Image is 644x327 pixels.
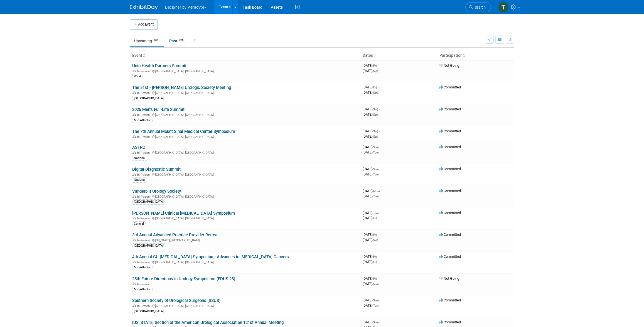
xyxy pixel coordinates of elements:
span: [DATE] [363,303,378,308]
img: In-Person Event [132,135,136,138]
span: Committed [439,145,461,149]
div: [GEOGRAPHIC_DATA], [GEOGRAPHIC_DATA] [132,150,358,155]
a: 3rd Annual Advanced Practice Provider Retreat [132,232,219,237]
th: Participation [437,51,514,60]
div: [GEOGRAPHIC_DATA] [132,199,165,204]
span: In-Person [137,195,151,199]
img: In-Person Event [132,261,136,263]
div: [GEOGRAPHIC_DATA], [GEOGRAPHIC_DATA] [132,112,358,117]
a: 4th Annual GU [MEDICAL_DATA] Symposium: Advances in [MEDICAL_DATA] Cancers [132,254,289,259]
span: - [378,85,378,89]
a: Sort by Start Date [373,53,376,58]
span: In-Person [137,304,151,308]
a: Vanderbilt Urology Society [132,189,181,194]
span: (Fri) [372,255,377,258]
span: (Sun) [372,299,378,302]
a: Upcoming135 [130,36,164,46]
span: [DATE] [363,254,378,259]
span: - [378,232,378,237]
span: [DATE] [363,320,380,324]
img: In-Person Event [132,173,136,176]
span: - [379,298,380,302]
button: Add Event [130,19,158,29]
span: In-Person [137,151,151,155]
img: In-Person Event [132,70,136,72]
div: [GEOGRAPHIC_DATA] [132,243,165,248]
span: In-Person [137,239,151,242]
span: Committed [439,211,461,215]
div: [GEOGRAPHIC_DATA], [GEOGRAPHIC_DATA] [132,90,358,95]
a: Search [465,3,491,12]
span: In-Person [137,217,151,220]
span: [DATE] [363,211,380,215]
a: 25th Future Directions in Urology Symposium (FDUS 25) [132,276,235,281]
span: Committed [439,107,461,111]
span: [DATE] [363,63,378,68]
span: (Sun) [372,168,378,171]
span: In-Person [137,70,151,73]
span: (Sat) [372,113,378,116]
span: (Mon) [372,190,380,193]
span: (Fri) [372,277,377,280]
img: Tony Alvarado [498,2,509,13]
span: (Fri) [372,64,377,67]
span: [DATE] [363,85,378,89]
span: [DATE] [363,134,378,138]
a: Sort by Event Name [142,53,145,58]
div: Mid-Atlantic [132,118,153,123]
span: In-Person [137,135,151,139]
span: [DATE] [363,189,381,193]
span: (Tue) [372,195,378,198]
div: [GEOGRAPHIC_DATA], [GEOGRAPHIC_DATA] [132,172,358,177]
span: 275 [178,38,185,42]
span: - [380,189,381,193]
span: (Sun) [372,321,378,324]
span: - [379,145,380,149]
span: - [379,320,380,324]
span: - [379,211,380,215]
img: In-Person Event [132,151,136,154]
span: [DATE] [363,145,380,149]
span: [DATE] [363,167,380,171]
div: Mid-Atlantic [132,287,153,292]
span: (Thu) [372,212,378,215]
img: In-Person Event [132,304,136,307]
span: - [378,63,378,68]
span: [DATE] [363,298,380,302]
span: Committed [439,232,461,237]
span: (Sat) [372,239,378,242]
span: [DATE] [363,238,378,242]
span: [DATE] [363,172,378,176]
div: [GEOGRAPHIC_DATA], [GEOGRAPHIC_DATA] [132,260,358,264]
span: [DATE] [363,232,378,237]
span: (Fri) [372,261,377,264]
span: In-Person [137,113,151,117]
span: Committed [439,320,461,324]
span: (Sun) [372,146,378,149]
span: In-Person [137,91,151,95]
div: [US_STATE], [GEOGRAPHIC_DATA] [132,238,358,242]
div: [GEOGRAPHIC_DATA], [GEOGRAPHIC_DATA] [132,69,358,73]
span: Committed [439,254,461,259]
span: 135 [152,38,160,42]
span: - [378,254,378,259]
span: [DATE] [363,90,378,95]
img: In-Person Event [132,113,136,116]
span: [DATE] [363,194,378,198]
span: Not Going [439,63,459,68]
span: Committed [439,167,461,171]
div: National [132,156,147,161]
span: In-Person [137,173,151,177]
span: (Tue) [372,304,378,307]
span: (Sun) [372,283,378,286]
span: (Fri) [372,233,377,236]
img: ExhibitDay [130,5,158,10]
span: - [379,167,380,171]
span: [DATE] [363,276,378,281]
div: Mid-Atlantic [132,265,153,270]
span: [DATE] [363,112,378,117]
span: (Sat) [372,135,378,138]
span: In-Person [137,261,151,264]
a: Unio Health Partners Summit [132,63,186,68]
a: 2025 Men's Full-Life Summit [132,107,185,112]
